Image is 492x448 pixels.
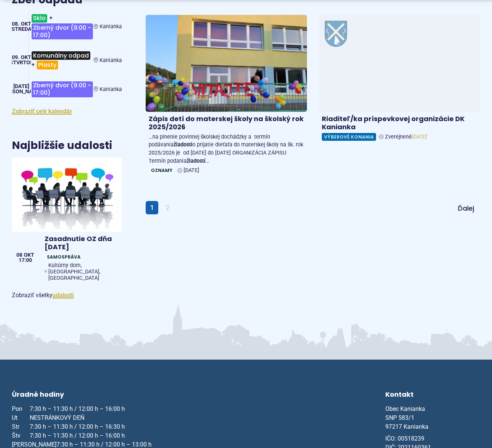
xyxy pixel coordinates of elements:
[16,253,22,258] span: 08
[149,134,303,164] span: …na plnenie povinnej školskej dochádzky a termín podávania o prijatie dieťaťa do materskej školy ...
[458,204,474,213] span: Ďalej
[149,115,304,132] h4: Zápis detí do materskej školy na školský rok 2025/2026
[184,167,199,173] span: [DATE]
[32,81,93,97] span: Zberný dvor (9:00 - 17:00)
[24,253,34,258] span: okt
[149,166,175,174] span: Oznamy
[31,11,93,42] h3: +
[48,262,119,281] span: Kultúrny dom, [GEOGRAPHIC_DATA], [GEOGRAPHIC_DATA]
[12,158,122,284] a: Zasadnutie OZ dňa [DATE] SamosprávaKultúrny dom, [GEOGRAPHIC_DATA], [GEOGRAPHIC_DATA] 08 okt 17:00
[1,88,42,95] span: [PERSON_NAME]
[322,115,477,132] h4: Riaditeľ/ka príspevkovej organizácie DK Kanianka
[12,389,152,402] h3: Úradné hodiny
[12,108,72,115] a: Zobraziť celý kalendár
[45,253,83,261] span: Samospráva
[12,140,112,152] h3: Najbližšie udalosti
[100,57,122,64] span: Kanianka
[174,142,192,148] strong: žiadosti
[12,413,30,422] span: Ut
[161,201,174,214] a: 2
[32,23,93,39] span: Zberný dvor (9:00 - 17:00)
[12,431,30,440] span: Štv
[13,83,29,90] span: [DATE]
[16,258,34,263] span: 17:00
[12,78,122,100] a: Zberný dvor (9:00 - 17:00) Kanianka [DATE] [PERSON_NAME]
[146,15,307,178] a: Zápis detí do materskej školy na školský rok 2025/2026 …na plnenie povinnej školskej dochádzky a ...
[12,48,122,72] a: Komunálny odpad+Plasty Kanianka 09. okt štvrtok
[319,15,480,144] a: Riaditeľ/ka príspevkovej organizácie DK Kanianka Výberové konania Zverejnené[DATE]
[12,26,32,32] span: streda
[187,158,205,164] strong: žiadostí
[12,11,122,42] a: Sklo+Zberný dvor (9:00 - 17:00) Kanianka 08. okt streda
[12,54,31,61] span: 09. okt
[412,134,427,140] em: [DATE]
[385,405,428,430] span: Obec Kanianka SNP 583/1 97217 Kanianka
[12,405,30,413] span: Pon
[10,59,33,66] span: štvrtok
[100,86,122,92] span: Kanianka
[12,422,30,431] span: Str
[322,133,376,141] span: Výberové konania
[32,51,90,60] span: Komunálny odpad
[385,134,427,140] span: Zverejnené
[100,23,122,30] span: Kanianka
[45,235,119,251] h4: Zasadnutie OZ dňa [DATE]
[452,202,480,215] a: Ďalej
[31,48,93,72] h3: +
[12,290,122,300] p: Zobraziť všetky
[12,21,31,27] span: 08. okt
[37,61,58,69] span: Plasty
[52,292,74,299] a: Zobraziť všetky udalosti
[146,201,158,214] span: 1
[385,389,480,402] h3: Kontakt
[32,14,47,23] span: Sklo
